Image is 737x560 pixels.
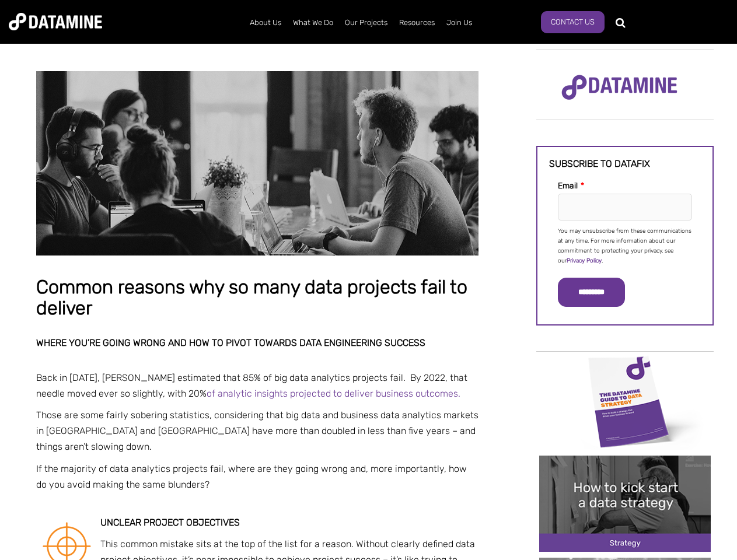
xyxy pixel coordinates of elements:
a: Privacy Policy [567,257,602,264]
p: Back in [DATE], [PERSON_NAME] estimated that 85% of big data analytics projects fail. By 2022, th... [36,370,478,401]
h3: Subscribe to datafix [549,159,701,169]
img: 20241212 How to kick start a data strategy-2 [539,456,711,552]
h2: Where you’re going wrong and how to pivot towards data engineering success [36,338,478,348]
span: Email [558,181,578,191]
a: Our Projects [339,8,393,38]
a: Resources [393,8,441,38]
img: Datamine [9,13,102,30]
strong: Unclear project objectives [100,517,240,528]
a: Join Us [441,8,478,38]
img: Datamine Logo No Strapline - Purple [554,67,685,108]
h1: Common reasons why so many data projects fail to deliver [36,277,478,318]
a: What We Do [287,8,339,38]
img: Data Strategy Cover thumbnail [539,353,711,449]
p: You may unsubscribe from these communications at any time. For more information about our commitm... [558,226,692,266]
a: of analytic insights projected to deliver business outcomes. [207,388,460,399]
a: About Us [244,8,287,38]
p: If the majority of data analytics projects fail, where are they going wrong and, more importantly... [36,461,478,492]
img: Common reasons why so many data projects fail to deliver [36,71,478,256]
a: Contact Us [541,11,605,33]
p: Those are some fairly sobering statistics, considering that big data and business data analytics ... [36,407,478,455]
